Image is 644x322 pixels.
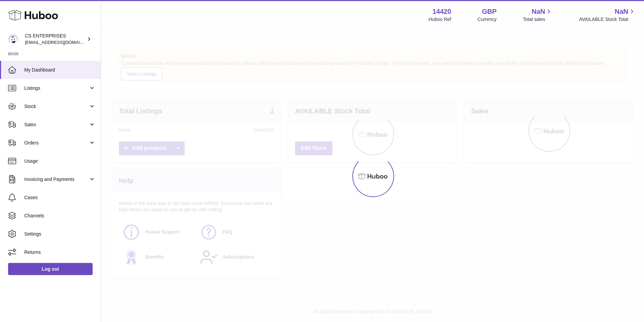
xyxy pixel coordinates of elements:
[24,176,89,183] span: Invoicing and Payments
[24,85,89,91] span: Listings
[24,140,89,146] span: Orders
[24,122,89,128] span: Sales
[24,67,96,73] span: My Dashboard
[432,7,451,16] strong: 14420
[24,103,89,110] span: Stock
[523,7,553,23] a: NaN Total sales
[24,249,96,256] span: Returns
[25,33,86,46] div: CS ENTERPRISES
[24,194,96,201] span: Cases
[523,16,553,23] span: Total sales
[532,7,545,16] span: NaN
[478,16,497,23] div: Currency
[615,7,628,16] span: NaN
[579,16,636,23] span: AVAILABLE Stock Total
[482,7,496,16] strong: GBP
[8,34,18,44] img: internalAdmin-14420@internal.huboo.com
[579,7,636,23] a: NaN AVAILABLE Stock Total
[8,263,93,275] a: Log out
[24,231,96,237] span: Settings
[25,39,99,45] span: [EMAIL_ADDRESS][DOMAIN_NAME]
[24,158,96,164] span: Usage
[24,213,96,219] span: Channels
[429,16,451,23] div: Huboo Ref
